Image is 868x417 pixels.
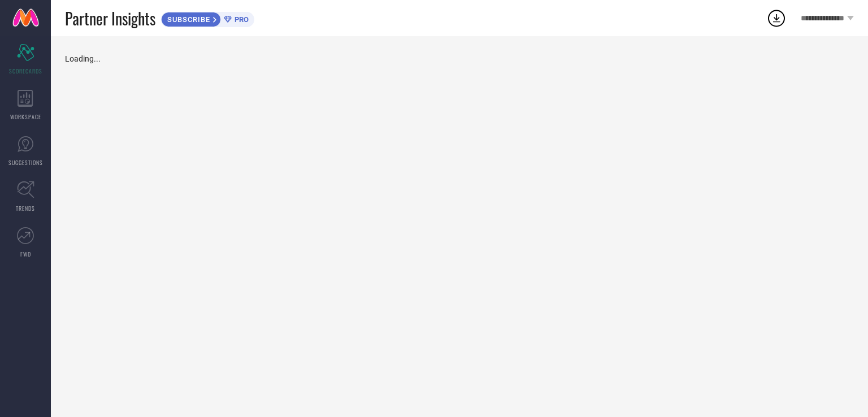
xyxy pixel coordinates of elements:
span: SUBSCRIBE [162,15,213,24]
span: SUGGESTIONS [8,158,43,167]
div: Open download list [766,8,787,28]
span: FWD [20,250,31,258]
span: SCORECARDS [9,67,42,75]
span: Loading... [65,54,101,63]
a: SUBSCRIBEPRO [161,9,254,27]
span: TRENDS [16,204,35,212]
span: Partner Insights [65,7,155,30]
span: PRO [232,15,249,24]
span: WORKSPACE [10,112,41,121]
